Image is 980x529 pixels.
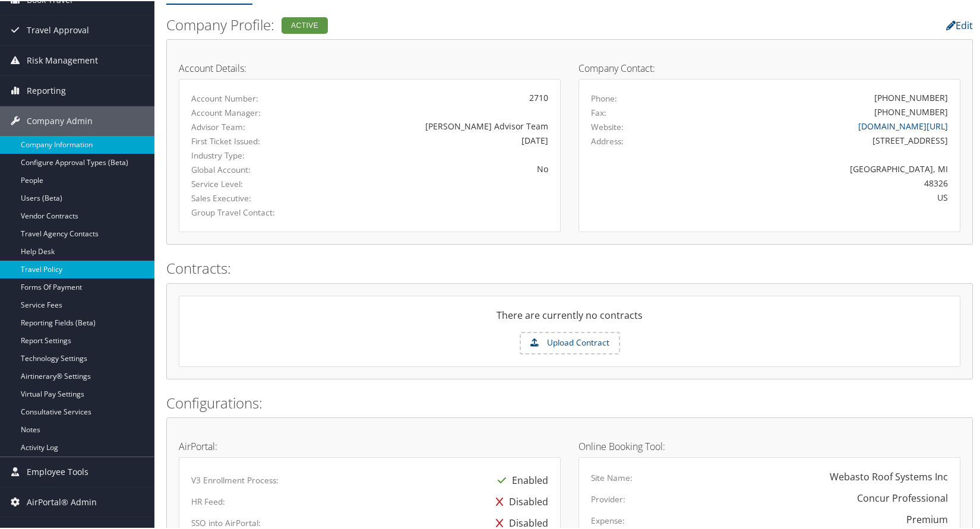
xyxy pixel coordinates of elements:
a: [DOMAIN_NAME][URL] [858,119,948,131]
div: [PHONE_NUMBER] [874,90,948,103]
span: Risk Management [27,45,98,74]
label: Website: [591,120,624,132]
div: [DATE] [316,133,548,145]
label: Address: [591,134,624,146]
label: Advisor Team: [191,120,298,132]
span: AirPortal® Admin [27,486,97,516]
h4: AirPortal: [179,441,561,450]
label: V3 Enrollment Process: [191,473,279,485]
label: Service Level: [191,177,298,189]
a: Edit [946,18,973,31]
div: Active [282,16,328,33]
div: Disabled [490,490,548,511]
div: [PHONE_NUMBER] [874,104,948,117]
div: [GEOGRAPHIC_DATA], MI [685,161,948,174]
label: Global Account: [191,163,298,175]
div: 2710 [316,90,548,103]
span: Reporting [27,75,66,104]
div: Webasto Roof Systems Inc [830,468,948,483]
div: There are currently no contracts [179,307,960,331]
h2: Company Profile: [166,14,698,34]
label: SSO into AirPortal: [191,516,261,528]
div: US [685,190,948,202]
span: Travel Approval [27,14,89,44]
label: Group Travel Contact: [191,205,298,217]
h4: Company Contact: [578,62,960,72]
div: No [316,161,548,174]
label: Industry Type: [191,148,298,160]
div: 48326 [685,176,948,188]
label: Fax: [591,106,606,118]
div: [STREET_ADDRESS] [685,133,948,145]
div: [PERSON_NAME] Advisor Team [316,119,548,131]
label: Site Name: [591,471,633,483]
div: Premium [906,511,948,525]
h4: Account Details: [179,62,561,72]
span: Employee Tools [27,456,88,486]
label: Phone: [591,91,617,103]
div: Concur Professional [857,490,948,504]
label: Provider: [591,492,625,504]
label: Account Manager: [191,106,298,118]
label: HR Feed: [191,495,225,506]
h2: Configurations: [166,392,973,412]
div: Enabled [492,468,548,490]
label: Account Number: [191,91,298,103]
label: Upload Contract [521,332,619,352]
label: First Ticket Issued: [191,134,298,146]
label: Expense: [591,514,625,525]
h2: Contracts: [166,257,973,277]
span: Company Admin [27,105,93,135]
h4: Online Booking Tool: [578,441,960,450]
label: Sales Executive: [191,191,298,203]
